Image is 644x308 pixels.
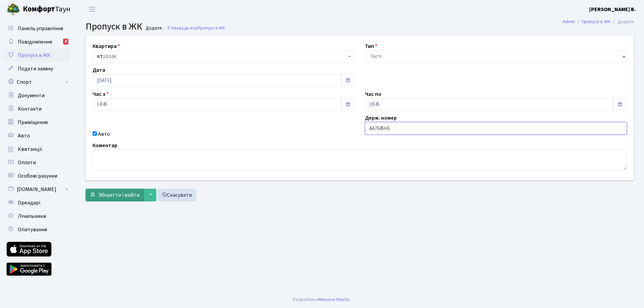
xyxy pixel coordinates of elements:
[157,189,196,201] a: Скасувати
[365,122,627,135] input: AA0001AA
[18,105,42,113] span: Контакти
[365,90,381,98] label: Час по
[3,35,70,49] a: Повідомлення3
[198,25,225,31] span: Пропуск в ЖК
[18,92,45,99] span: Документи
[98,191,140,199] span: Зберегти і вийти
[3,102,70,116] a: Контакти
[97,53,103,60] b: КТ
[582,18,610,25] a: Пропуск в ЖК
[3,75,70,89] a: Спорт
[3,116,70,129] a: Приміщення
[3,142,70,156] a: Квитанції
[293,296,351,303] div: Розроблено .
[3,169,70,183] a: Особові рахунки
[23,4,55,14] b: Комфорт
[552,15,644,29] nav: breadcrumb
[365,42,377,50] label: Тип
[23,4,70,15] span: Таун
[86,189,144,201] button: Зберегти і вийти
[3,196,70,209] a: Орендарі
[18,25,63,32] span: Панель управління
[3,156,70,169] a: Оплати
[589,5,636,13] a: [PERSON_NAME] В.
[3,89,70,102] a: Документи
[18,226,47,233] span: Опитування
[3,209,70,223] a: Лічильники
[84,4,101,15] button: Переключити навігацію
[18,212,46,220] span: Лічильники
[7,3,20,16] img: logo.png
[3,223,70,236] a: Опитування
[18,65,53,72] span: Подати заявку
[3,49,70,62] a: Пропуск в ЖК
[93,66,105,74] label: Дата
[93,141,117,149] label: Коментар
[319,296,350,303] a: Massive Kinetic
[98,130,110,138] label: Авто
[167,25,225,31] a: Назад до всіхПропуск в ЖК
[3,183,70,196] a: [DOMAIN_NAME]
[144,25,164,31] small: Додати .
[3,22,70,35] a: Панель управління
[63,39,68,45] div: 3
[97,53,346,60] span: <b>КТ</b>&nbsp;&nbsp;&nbsp;&nbsp;10-106
[18,119,48,126] span: Приміщення
[93,50,355,63] span: <b>КТ</b>&nbsp;&nbsp;&nbsp;&nbsp;10-106
[365,114,397,122] label: Держ. номер
[18,145,42,153] span: Квитанції
[18,159,36,166] span: Оплати
[18,132,30,139] span: Авто
[18,172,57,180] span: Особові рахунки
[3,129,70,142] a: Авто
[610,18,634,25] li: Додати
[93,90,109,98] label: Час з
[93,42,120,50] label: Квартира
[18,199,40,206] span: Орендарі
[86,20,142,33] span: Пропуск в ЖК
[18,52,51,59] span: Пропуск в ЖК
[562,18,575,25] a: Admin
[18,38,52,46] span: Повідомлення
[3,62,70,75] a: Подати заявку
